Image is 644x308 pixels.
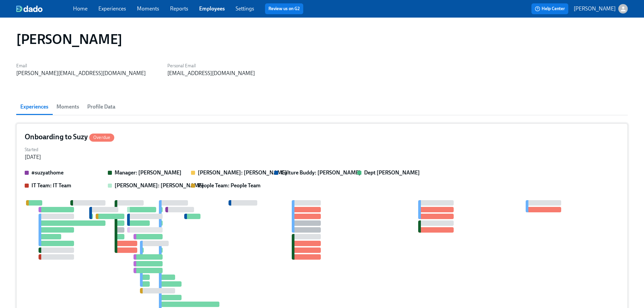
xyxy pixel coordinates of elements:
p: [PERSON_NAME] [574,5,616,13]
button: Help Center [531,3,568,14]
strong: Manager: [PERSON_NAME] [115,169,182,176]
label: Email [16,62,146,70]
a: Home [73,5,88,12]
a: dado [16,5,73,12]
span: Experiences [20,102,48,112]
strong: [PERSON_NAME]: [PERSON_NAME] [115,182,204,189]
a: Settings [236,5,254,12]
strong: People Team: People Team [198,182,261,189]
a: Moments [137,5,159,12]
img: dado [16,5,43,12]
div: [EMAIL_ADDRESS][DOMAIN_NAME] [167,70,255,77]
span: Help Center [535,5,565,12]
a: Employees [199,5,225,12]
div: [DATE] [25,153,41,161]
span: Moments [56,102,79,112]
a: Experiences [98,5,126,12]
a: Review us on G2 [268,5,300,12]
h4: Onboarding to Suzy [25,132,114,142]
strong: IT Team: IT Team [31,182,71,189]
span: Overdue [89,135,114,140]
label: Started [25,146,41,153]
h1: [PERSON_NAME] [16,31,122,47]
strong: Dept [PERSON_NAME] [364,169,420,176]
label: Personal Email [167,62,255,70]
strong: [PERSON_NAME]: [PERSON_NAME] [198,169,287,176]
span: Profile Data [87,102,115,112]
div: [PERSON_NAME][EMAIL_ADDRESS][DOMAIN_NAME] [16,70,146,77]
strong: Culture Buddy: [PERSON_NAME] [281,169,361,176]
button: Review us on G2 [265,3,303,14]
button: [PERSON_NAME] [574,4,628,14]
strong: #suzyathome [31,169,64,176]
a: Reports [170,5,188,12]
